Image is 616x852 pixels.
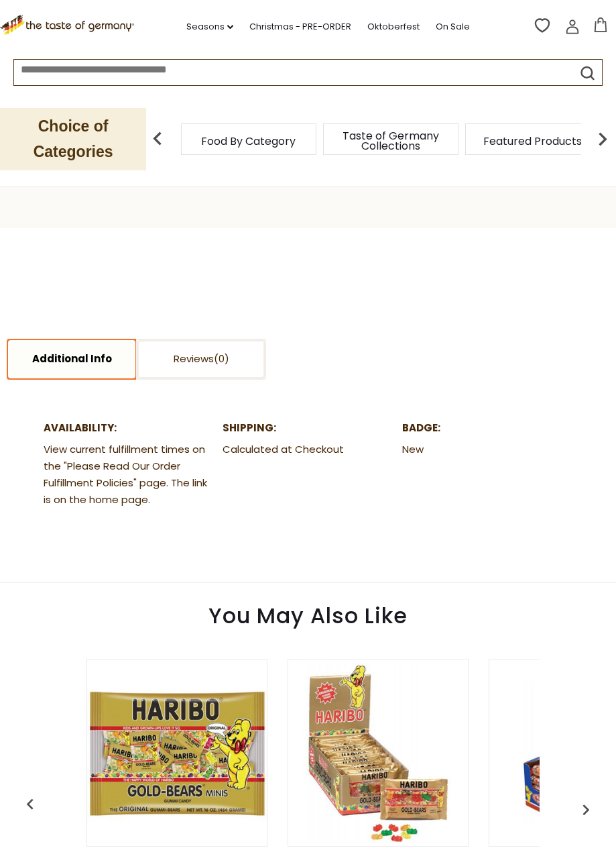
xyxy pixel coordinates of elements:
a: Oktoberfest [367,19,420,34]
img: Haribo Gold Bears Mini Bags 16 oz. (Approx 42 pc.) [87,663,267,843]
img: previous arrow [575,799,597,820]
a: Taste of Germany Collections [337,131,444,151]
dt: Badge: [402,420,572,437]
a: Additional Info [8,340,135,378]
div: You May Also Like [19,583,598,642]
dt: Shipping: [223,420,393,437]
a: Food By Category [201,136,296,146]
a: On Sale [436,19,470,34]
a: Reviews [137,340,265,378]
a: Featured Products [483,136,582,146]
img: Haribo Gold Bears Gummies in Small Bag, 2 oz. - Case of 24 [288,663,468,843]
dd: New [402,441,572,458]
img: next arrow [589,125,616,152]
a: Seasons [186,19,233,34]
a: Christmas - PRE-ORDER [249,19,351,34]
dd: Calculated at Checkout [223,441,393,458]
img: previous arrow [19,794,41,815]
img: previous arrow [144,125,171,152]
dt: Availability: [44,420,214,437]
dd: View current fulfillment times on the "Please Read Our Order Fulfillment Policies" page. The link... [44,441,214,509]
